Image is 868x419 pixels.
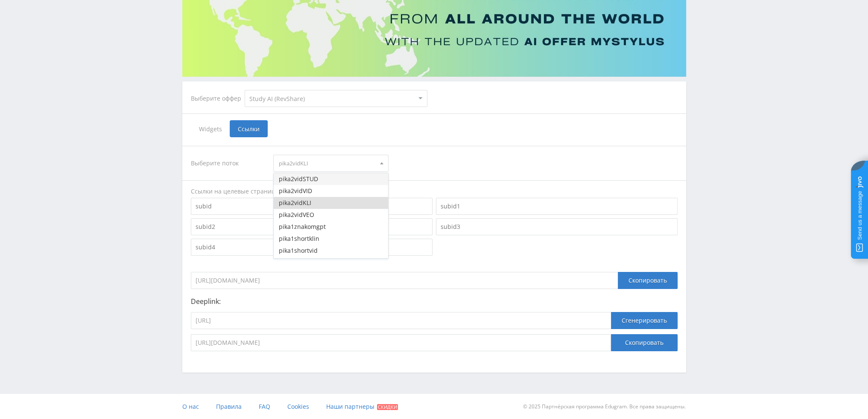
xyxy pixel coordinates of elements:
button: pika2vidVID [274,185,388,197]
span: Правила [216,402,242,410]
button: Скопировать [611,334,678,351]
div: Ссылки на целевые страницы оффера. [191,187,678,196]
div: Выберите оффер [191,95,245,102]
button: Сгенерировать [611,312,678,329]
input: subid [191,198,433,215]
button: pika2vidSTUD [274,173,388,185]
div: Скопировать [618,272,678,289]
div: Выберите поток [191,155,265,172]
span: Скидки [377,404,398,410]
button: pika2vidVEO [274,209,388,221]
input: subid2 [191,218,433,235]
button: pika1shortklin [274,233,388,245]
span: FAQ [259,402,270,410]
button: pika1shortveo3 [274,257,388,269]
p: Deeplink: [191,298,678,305]
span: pika2vidKLI [279,155,375,171]
span: Ссылки [230,120,268,137]
button: pika2vidKLI [274,197,388,209]
span: О нас [182,402,199,410]
span: Наши партнеры [326,402,374,410]
span: Cookies [287,402,309,410]
button: pika1znakomgpt [274,221,388,233]
button: pika1shortvid [274,245,388,257]
input: subid1 [436,198,678,215]
input: subid3 [436,218,678,235]
span: Widgets [191,120,230,137]
input: subid4 [191,239,433,256]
